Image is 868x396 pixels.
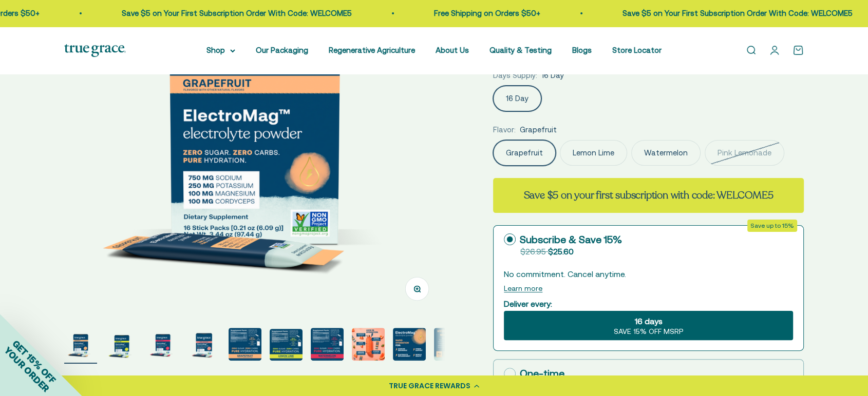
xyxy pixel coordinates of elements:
[572,46,592,54] a: Blogs
[523,188,773,202] strong: Save $5 on your first subscription with code: WELCOME5
[389,381,470,391] div: TRUE GRACE REWARDS
[146,328,179,364] button: Go to item 3
[520,124,557,136] span: Grapefruit
[187,328,220,361] img: ElectroMag™
[616,7,846,19] p: Save $5 on Your First Subscription Order With Code: WELCOME5
[352,328,385,364] button: Go to item 8
[187,328,220,364] button: Go to item 4
[493,69,537,82] legend: Days Supply:
[311,328,344,361] img: ElectroMag™
[436,46,469,54] a: About Us
[256,46,308,54] a: Our Packaging
[105,328,138,361] img: ElectroMag™
[2,345,51,394] span: YOUR ORDER
[434,328,467,364] button: Go to item 10
[393,328,426,364] button: Go to item 9
[352,328,385,361] img: Magnesium for heart health and stress support* Chloride to support pH balance and oxygen flow* So...
[434,328,467,361] img: Everyone needs true hydration. From your extreme athletes to you weekend warriors, ElectroMag giv...
[393,328,426,361] img: Rapid Hydration For: - Exercise endurance* - Stress support* - Electrolyte replenishment* - Muscl...
[541,69,564,82] span: 16 Day
[493,124,516,136] legend: Flavor:
[206,44,235,56] summary: Shop
[270,329,303,364] button: Go to item 6
[329,46,415,54] a: Regenerative Agriculture
[10,338,58,385] span: GET 15% OFF
[146,328,179,361] img: ElectroMag™
[115,7,345,19] p: Save $5 on Your First Subscription Order With Code: WELCOME5
[427,9,534,17] a: Free Shipping on Orders $50+
[229,328,261,364] button: Go to item 5
[612,46,662,54] a: Store Locator
[270,329,303,361] img: ElectroMag™
[311,328,344,364] button: Go to item 7
[229,328,261,361] img: 750 mg sodium for fluid balance and cellular communication.* 250 mg potassium supports blood pres...
[105,328,138,364] button: Go to item 2
[489,46,552,54] a: Quality & Testing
